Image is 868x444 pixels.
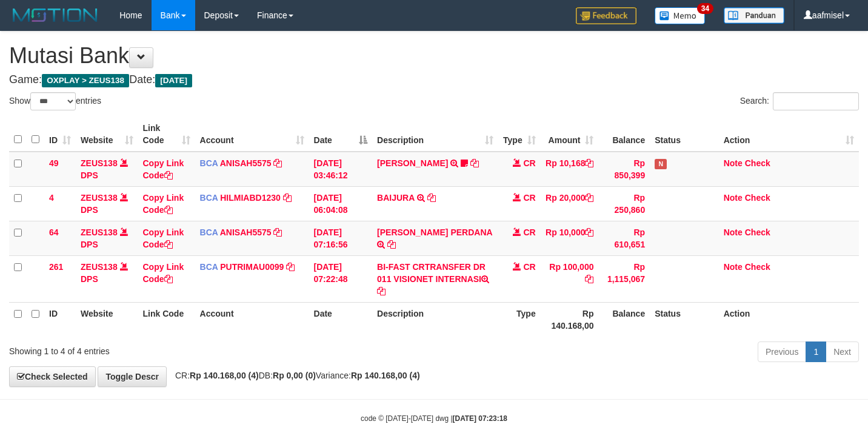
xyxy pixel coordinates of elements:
strong: Rp 140.168,00 (4) [351,371,420,380]
a: Note [724,227,743,237]
td: DPS [76,152,138,187]
a: Copy ANISAH5575 to clipboard [273,227,282,237]
th: Status [650,117,719,152]
td: BI-FAST CRTRANSFER DR 011 VISIONET INTERNASI [372,255,498,302]
a: Copy INA PAUJANAH to clipboard [470,158,479,168]
td: Rp 10,168 [541,152,599,187]
span: 4 [49,193,54,203]
td: Rp 610,651 [598,221,650,255]
a: Copy Link Code [143,193,184,215]
a: PUTRIMAU0099 [220,262,284,272]
th: Balance [598,302,650,337]
th: Type: activate to sort column ascending [498,117,541,152]
a: Copy Rp 100,000 to clipboard [585,274,593,284]
th: Link Code [138,302,195,337]
th: Status [650,302,719,337]
a: ZEUS138 [81,262,118,272]
span: BCA [200,262,218,272]
strong: Rp 140.168,00 (4) [190,371,259,380]
a: Check [745,262,770,272]
a: Copy PUTRIMAU0099 to clipboard [286,262,295,272]
th: Description: activate to sort column ascending [372,117,498,152]
img: Button%20Memo.svg [655,7,706,24]
a: [PERSON_NAME] [377,158,448,168]
strong: Rp 0,00 (0) [273,371,316,380]
a: Copy Link Code [143,227,184,249]
img: panduan.png [724,7,784,24]
td: [DATE] 07:22:48 [309,255,373,302]
span: Has Note [655,159,667,169]
td: Rp 1,115,067 [598,255,650,302]
a: Copy HILMIABD1230 to clipboard [283,193,292,203]
a: Check [745,193,770,203]
a: Previous [758,341,806,362]
th: Account: activate to sort column ascending [195,117,309,152]
td: DPS [76,255,138,302]
span: CR [523,158,535,168]
a: ANISAH5575 [220,227,272,237]
a: ZEUS138 [81,193,118,203]
a: Note [724,193,743,203]
input: Search: [773,92,859,110]
a: BAIJURA [377,193,415,203]
th: Date: activate to sort column descending [309,117,373,152]
label: Show entries [9,92,101,110]
td: Rp 850,399 [598,152,650,187]
th: Amount: activate to sort column ascending [541,117,599,152]
a: Check [745,158,770,168]
strong: [DATE] 07:23:18 [453,414,507,423]
span: 64 [49,227,59,237]
select: Showentries [30,92,76,110]
td: [DATE] 03:46:12 [309,152,373,187]
th: Account [195,302,309,337]
span: 34 [697,3,713,14]
img: Feedback.jpg [576,7,636,24]
th: Website: activate to sort column ascending [76,117,138,152]
th: Balance [598,117,650,152]
a: Copy ANISAH5575 to clipboard [273,158,282,168]
th: ID: activate to sort column ascending [44,117,76,152]
span: CR [523,227,535,237]
a: Copy Link Code [143,262,184,284]
th: Description [372,302,498,337]
a: HILMIABD1230 [220,193,281,203]
th: Date [309,302,373,337]
a: 1 [806,341,826,362]
td: Rp 250,860 [598,186,650,221]
a: Toggle Descr [98,366,167,387]
td: [DATE] 06:04:08 [309,186,373,221]
th: Link Code: activate to sort column ascending [138,117,195,152]
a: Copy Link Code [143,158,184,180]
th: ID [44,302,76,337]
a: Check [745,227,770,237]
span: BCA [200,227,218,237]
a: Check Selected [9,366,96,387]
td: Rp 100,000 [541,255,599,302]
a: Copy Rp 10,000 to clipboard [585,227,593,237]
span: OXPLAY > ZEUS138 [42,74,129,87]
h4: Game: Date: [9,74,859,86]
th: Type [498,302,541,337]
span: [DATE] [155,74,192,87]
a: [PERSON_NAME] PERDANA [377,227,492,237]
a: Note [724,158,743,168]
img: MOTION_logo.png [9,6,101,24]
div: Showing 1 to 4 of 4 entries [9,340,353,357]
h1: Mutasi Bank [9,44,859,68]
th: Website [76,302,138,337]
label: Search: [740,92,859,110]
a: Next [826,341,859,362]
a: ZEUS138 [81,158,118,168]
th: Action [719,302,859,337]
th: Action: activate to sort column ascending [719,117,859,152]
span: BCA [200,193,218,203]
a: Copy Rp 10,168 to clipboard [585,158,593,168]
a: Copy BI-FAST CRTRANSFER DR 011 VISIONET INTERNASI to clipboard [377,286,386,296]
td: Rp 20,000 [541,186,599,221]
span: 261 [49,262,63,272]
td: DPS [76,221,138,255]
th: Rp 140.168,00 [541,302,599,337]
span: 49 [49,158,59,168]
small: code © [DATE]-[DATE] dwg | [361,414,507,423]
a: Note [724,262,743,272]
